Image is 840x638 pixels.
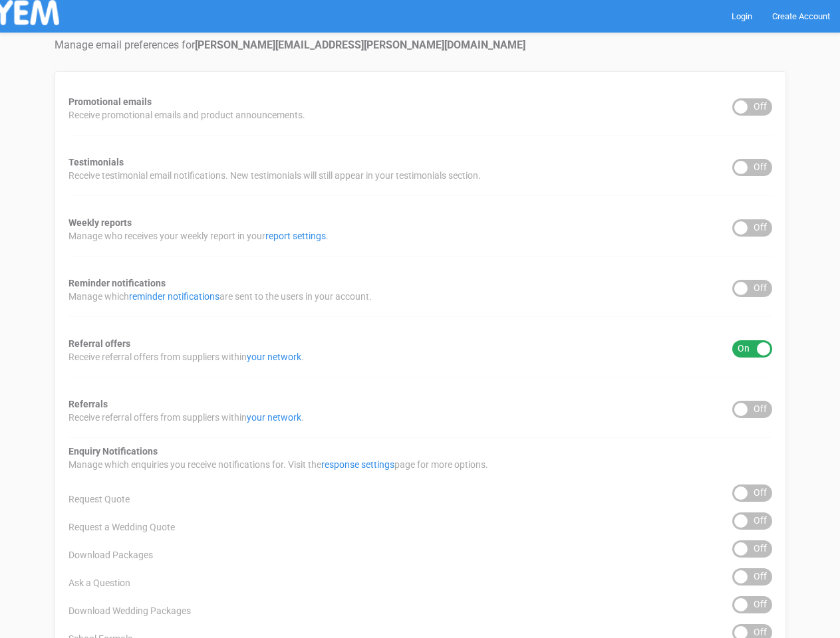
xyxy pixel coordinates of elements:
strong: Weekly reports [69,217,132,228]
span: Receive referral offers from suppliers within . [69,350,304,364]
strong: Reminder notifications [69,278,166,288]
span: Receive testimonial email notifications. New testimonials will still appear in your testimonials ... [69,169,481,182]
span: Download Wedding Packages [69,604,191,617]
span: Manage which enquiries you receive notifications for. Visit the page for more options. [69,458,488,471]
a: report settings [265,231,326,241]
span: Request a Wedding Quote [69,520,175,534]
strong: Promotional emails [69,96,152,107]
a: your network [247,412,301,423]
span: Download Packages [69,548,153,562]
a: reminder notifications [129,291,219,302]
span: Receive referral offers from suppliers within . [69,411,304,424]
span: Ask a Question [69,576,130,589]
strong: Referrals [69,399,108,409]
strong: [PERSON_NAME][EMAIL_ADDRESS][PERSON_NAME][DOMAIN_NAME] [195,39,525,51]
h4: Manage email preferences for [55,39,786,51]
a: your network [247,352,301,362]
span: Receive promotional emails and product announcements. [69,108,305,122]
a: response settings [321,459,394,470]
strong: Testimonials [69,157,124,167]
span: Request Quote [69,492,130,506]
strong: Referral offers [69,338,130,349]
span: Manage who receives your weekly report in your . [69,229,329,243]
span: Manage which are sent to the users in your account. [69,290,372,303]
strong: Enquiry Notifications [69,446,158,457]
